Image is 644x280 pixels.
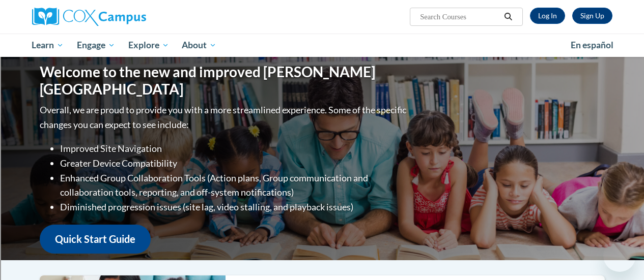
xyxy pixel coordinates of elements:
button: Search [500,11,516,23]
span: Engage [77,39,115,51]
span: Explore [128,39,169,51]
a: Engage [70,34,122,57]
img: Cox Campus [32,8,146,26]
a: About [175,34,223,57]
a: Cox Campus [32,8,215,26]
span: Learn [32,39,64,51]
iframe: Button to launch messaging window [603,239,636,272]
a: Register [572,8,612,24]
a: Explore [122,34,176,57]
div: Main menu [24,34,620,57]
a: Log In [530,8,565,24]
a: Learn [25,34,71,57]
input: Search Courses [419,11,500,23]
span: En español [571,40,613,50]
a: En español [564,35,620,56]
span: About [182,39,216,51]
